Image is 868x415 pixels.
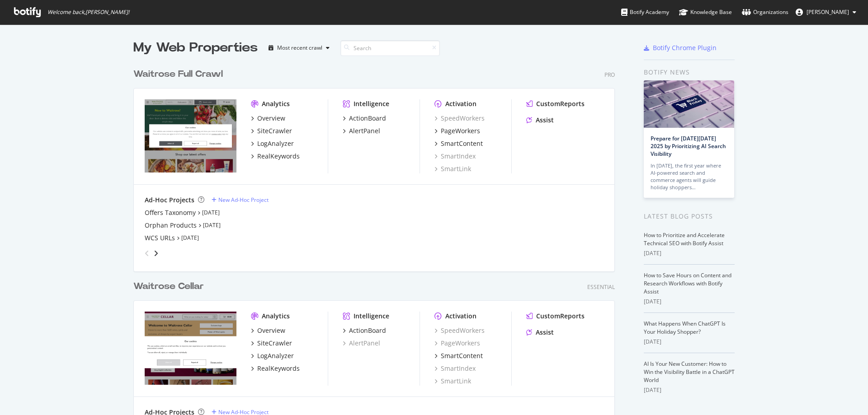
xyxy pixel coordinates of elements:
div: Analytics [262,99,290,108]
div: SiteCrawler [257,126,292,135]
div: Waitrose Cellar [133,280,204,293]
a: PageWorkers [434,339,480,348]
div: In [DATE], the first year where AI-powered search and commerce agents will guide holiday shoppers… [651,162,727,191]
div: Activation [445,99,476,108]
div: SmartContent [441,351,483,360]
div: ActionBoard [349,326,386,335]
a: SiteCrawler [251,339,292,348]
div: Assist [536,328,554,337]
div: SmartContent [441,139,483,148]
div: LogAnalyzer [257,351,294,360]
a: Orphan Products [145,221,197,230]
input: Search [340,40,440,56]
button: Most recent crawl [265,41,333,55]
a: Assist [526,328,554,337]
div: Botify Academy [621,8,669,17]
a: SmartIndex [434,152,476,161]
span: Welcome back, [PERSON_NAME] ! [47,9,129,16]
a: [DATE] [202,209,220,216]
a: Waitrose Full Crawl [133,68,226,81]
a: Prepare for [DATE][DATE] 2025 by Prioritizing AI Search Visibility [651,135,726,158]
a: ActionBoard [343,114,386,123]
div: Assist [536,116,554,125]
div: SiteCrawler [257,339,292,348]
a: AlertPanel [343,339,380,348]
a: WCS URLs [145,233,175,242]
div: PageWorkers [441,126,480,135]
a: [DATE] [203,221,221,229]
div: AlertPanel [349,126,380,135]
img: www.waitrose.com [145,99,236,173]
div: Intelligence [354,312,389,321]
div: Essential [587,283,615,291]
div: CustomReports [536,99,585,108]
a: SmartLink [434,164,471,173]
a: SpeedWorkers [434,114,485,123]
span: Phil McDonald [807,8,849,16]
a: Botify Chrome Plugin [644,43,717,52]
div: ActionBoard [349,114,386,123]
a: CustomReports [526,312,585,321]
a: SmartContent [434,139,483,148]
img: Prepare for Black Friday 2025 by Prioritizing AI Search Visibility [644,80,734,128]
a: ActionBoard [343,326,386,335]
a: SmartLink [434,377,471,386]
a: What Happens When ChatGPT Is Your Holiday Shopper? [644,320,726,336]
div: [DATE] [644,249,735,257]
div: New Ad-Hoc Project [218,196,269,204]
a: SpeedWorkers [434,326,485,335]
div: Most recent crawl [277,45,322,51]
img: waitrosecellar.com [145,312,236,385]
div: angle-left [141,246,153,261]
a: RealKeywords [251,364,300,373]
div: Intelligence [354,99,389,108]
div: Overview [257,114,285,123]
div: Botify news [644,67,735,77]
a: Assist [526,116,554,125]
div: [DATE] [644,298,735,306]
a: How to Save Hours on Content and Research Workflows with Botify Assist [644,271,731,295]
a: SmartContent [434,351,483,360]
div: RealKeywords [257,364,300,373]
div: [DATE] [644,386,735,394]
a: SmartIndex [434,364,476,373]
a: Offers Taxonomy [145,208,196,217]
a: CustomReports [526,99,585,108]
div: Knowledge Base [679,8,732,17]
a: Waitrose Cellar [133,280,208,293]
div: Pro [604,71,615,79]
a: New Ad-Hoc Project [212,196,269,204]
a: AI Is Your New Customer: How to Win the Visibility Battle in a ChatGPT World [644,360,735,384]
a: [DATE] [181,234,199,242]
a: LogAnalyzer [251,351,294,360]
a: PageWorkers [434,126,480,135]
a: How to Prioritize and Accelerate Technical SEO with Botify Assist [644,231,725,247]
div: Activation [445,312,476,321]
div: My Web Properties [133,39,258,57]
div: Waitrose Full Crawl [133,68,223,81]
div: RealKeywords [257,152,300,161]
a: SiteCrawler [251,126,292,135]
div: Organizations [742,8,788,17]
a: LogAnalyzer [251,139,294,148]
a: RealKeywords [251,152,300,161]
a: Overview [251,326,285,335]
div: LogAnalyzer [257,139,294,148]
div: [DATE] [644,338,735,346]
div: CustomReports [536,312,585,321]
div: Botify Chrome Plugin [653,43,717,52]
div: Analytics [262,312,290,321]
div: angle-right [153,249,159,258]
div: Latest Blog Posts [644,211,735,221]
